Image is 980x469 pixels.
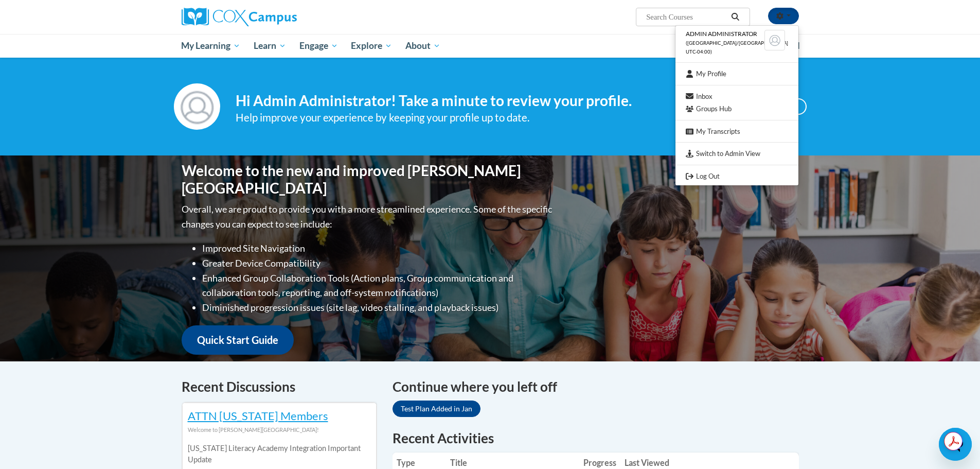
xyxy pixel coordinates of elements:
div: Main menu [166,34,814,58]
a: My Learning [175,34,247,58]
a: My Transcripts [675,125,798,138]
h4: Hi Admin Administrator! Take a minute to review your profile. [236,92,727,110]
button: Account Settings [768,8,799,24]
li: Improved Site Navigation [202,241,555,256]
div: Welcome to [PERSON_NAME][GEOGRAPHIC_DATA]! [188,424,371,436]
h1: Welcome to the new and improved [PERSON_NAME][GEOGRAPHIC_DATA] [182,162,555,197]
a: Engage [293,34,345,58]
img: Profile Image [174,83,220,130]
li: Enhanced Group Collaboration Tools (Action plans, Group communication and collaboration tools, re... [202,271,555,301]
a: ATTN [US_STATE] Members [188,409,328,423]
h1: Recent Activities [393,429,799,447]
span: Engage [299,40,338,52]
a: Test Plan Added in Jan [393,401,480,417]
li: Greater Device Compatibility [202,256,555,271]
img: Cox Campus [182,8,297,26]
span: Admin Administrator [686,30,757,38]
a: Logout [675,170,798,183]
h4: Recent Discussions [182,377,377,397]
span: Explore [351,40,392,52]
span: About [405,40,440,52]
iframe: Button to launch messaging window [939,428,972,461]
div: Help improve your experience by keeping your profile up to date. [236,109,727,126]
h4: Continue where you left off [393,377,799,397]
span: Learn [254,40,286,52]
p: Overall, we are proud to provide you with a more streamlined experience. Some of the specific cha... [182,202,555,232]
p: [US_STATE] Literacy Academy Integration Important Update [188,443,371,465]
a: Inbox [675,90,798,103]
span: ([GEOGRAPHIC_DATA]/[GEOGRAPHIC_DATA] UTC-04:00) [686,40,788,55]
a: Learn [247,34,293,58]
li: Diminished progression issues (site lag, video stalling, and playback issues) [202,300,555,315]
a: Explore [344,34,399,58]
a: About [399,34,447,58]
a: Cox Campus [182,8,377,26]
button: Search [727,11,743,23]
a: Groups Hub [675,102,798,115]
a: Switch to Admin View [675,147,798,160]
a: Quick Start Guide [182,325,294,355]
img: Learner Profile Avatar [764,30,785,50]
a: My Profile [675,67,798,80]
input: Search Courses [645,11,727,23]
span: My Learning [181,40,240,52]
